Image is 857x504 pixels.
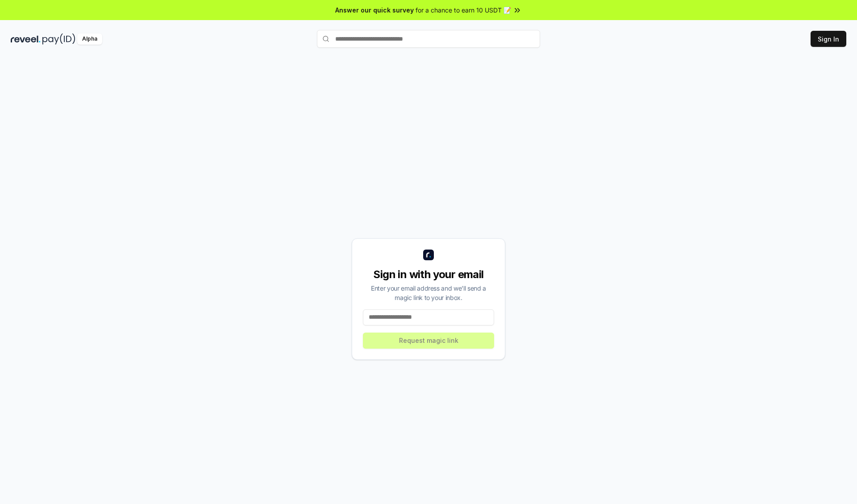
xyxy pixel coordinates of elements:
img: reveel_dark [11,33,41,45]
button: Sign In [811,31,846,47]
div: Enter your email address and we’ll send a magic link to your inbox. [363,283,494,302]
div: Sign in with your email [363,267,494,282]
img: pay_id [42,33,75,45]
img: logo_small [423,250,434,260]
div: Alpha [77,33,102,45]
span: for a chance to earn 10 USDT 📝 [416,5,511,15]
span: Answer our quick survey [335,5,414,15]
